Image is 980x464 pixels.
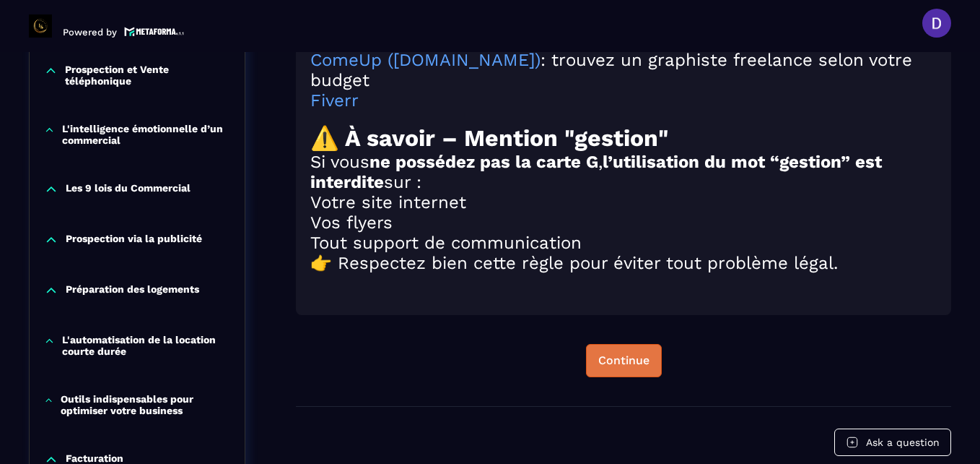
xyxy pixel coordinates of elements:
[124,25,185,38] img: logo
[598,353,649,368] div: Continue
[29,14,52,38] img: logo-branding
[310,253,937,273] h2: 👉 Respectez bien cette règle pour éviter tout problème légal.
[310,90,359,111] a: Fiverr
[310,233,937,253] h2: Tout support de communication
[66,182,191,197] p: Les 9 lois du Commercial
[65,64,230,87] p: Prospection et Vente téléphonique
[310,192,937,212] h2: Votre site internet
[834,429,951,456] button: Ask a question
[62,334,230,357] p: L'automatisation de la location courte durée
[310,152,882,192] strong: l’utilisation du mot “gestion” est interdite
[310,124,668,152] strong: ⚠️ À savoir – Mention "gestion"
[66,233,202,247] p: Prospection via la publicité
[62,123,230,146] p: L'intelligence émotionnelle d’un commercial
[66,283,199,298] p: Préparation des logements
[369,152,598,172] strong: ne possédez pas la carte G
[586,344,662,377] button: Continue
[310,50,937,90] h2: : trouvez un graphiste freelance selon votre budget
[61,393,230,416] p: Outils indispensables pour optimiser votre business
[63,27,117,38] p: Powered by
[310,152,937,192] h2: Si vous , sur :
[310,212,937,233] h2: Vos flyers
[310,50,541,70] a: ComeUp ([DOMAIN_NAME])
